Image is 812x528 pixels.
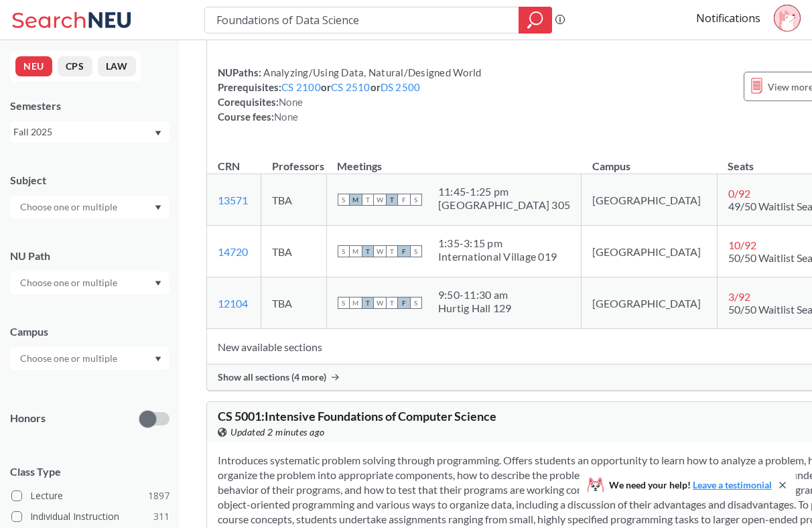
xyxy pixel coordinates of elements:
[609,480,772,490] span: We need your help!
[338,245,350,257] span: S
[274,111,298,123] span: None
[13,125,153,139] div: Fall 2025
[10,271,170,294] div: Dropdown arrow
[398,297,410,309] span: F
[155,131,161,136] svg: Dropdown arrow
[362,297,374,309] span: T
[386,194,398,206] span: T
[261,277,327,329] td: TBA
[374,245,386,257] span: W
[438,250,557,263] div: International Village 019
[13,275,126,291] input: Choose one or multiple
[350,245,362,257] span: M
[10,347,170,370] div: Dropdown arrow
[10,464,170,479] span: Class Type
[728,290,750,303] span: 3 / 92
[148,488,170,503] span: 1897
[11,487,170,505] label: Lecture
[10,324,170,339] div: Campus
[11,508,170,525] label: Individual Instruction
[13,199,126,215] input: Choose one or multiple
[58,56,92,76] button: CPS
[398,194,410,206] span: F
[438,288,512,302] div: 9:50 - 11:30 am
[410,297,422,309] span: S
[155,205,161,210] svg: Dropdown arrow
[10,121,170,143] div: Fall 2025Dropdown arrow
[218,159,240,174] div: CRN
[153,509,170,524] span: 311
[398,245,410,257] span: F
[15,56,52,76] button: NEU
[215,9,509,31] input: Class, professor, course number, "phrase"
[261,145,327,174] th: Professors
[281,81,321,93] a: CS 2100
[155,356,161,362] svg: Dropdown arrow
[10,196,170,218] div: Dropdown arrow
[582,174,718,226] td: [GEOGRAPHIC_DATA]
[728,187,750,200] span: 0 / 92
[261,226,327,277] td: TBA
[410,245,422,257] span: S
[261,174,327,226] td: TBA
[10,249,170,263] div: NU Path
[381,81,421,93] a: DS 2500
[10,173,170,188] div: Subject
[728,239,756,251] span: 10 / 92
[10,411,46,426] p: Honors
[155,281,161,286] svg: Dropdown arrow
[374,297,386,309] span: W
[582,277,718,329] td: [GEOGRAPHIC_DATA]
[218,409,496,423] span: CS 5001 : Intensive Foundations of Computer Science
[438,237,557,250] div: 1:35 - 3:15 pm
[98,56,136,76] button: LAW
[693,479,772,490] a: Leave a testimonial
[374,194,386,206] span: W
[696,11,760,25] a: Notifications
[438,185,570,198] div: 11:45 - 1:25 pm
[386,245,398,257] span: T
[331,81,370,93] a: CS 2510
[230,425,325,440] span: Updated 2 minutes ago
[582,145,718,174] th: Campus
[218,245,248,258] a: 14720
[261,66,481,78] span: Analyzing/Using Data, Natural/Designed World
[10,98,170,113] div: Semesters
[218,371,326,383] span: Show all sections (4 more)
[338,297,350,309] span: S
[350,194,362,206] span: M
[410,194,422,206] span: S
[350,297,362,309] span: M
[218,65,481,124] div: NUPaths: Prerequisites: or or Corequisites: Course fees:
[438,302,512,315] div: Hurtig Hall 129
[362,194,374,206] span: T
[279,96,303,108] span: None
[386,297,398,309] span: T
[218,194,248,206] a: 13571
[13,350,126,367] input: Choose one or multiple
[582,226,718,277] td: [GEOGRAPHIC_DATA]
[519,7,552,34] div: magnifying glass
[438,198,570,212] div: [GEOGRAPHIC_DATA] 305
[527,11,543,29] svg: magnifying glass
[218,297,248,310] a: 12104
[362,245,374,257] span: T
[338,194,350,206] span: S
[326,145,581,174] th: Meetings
